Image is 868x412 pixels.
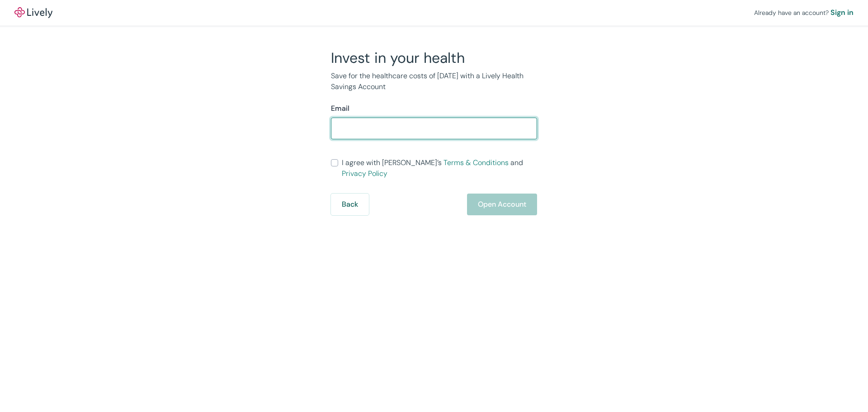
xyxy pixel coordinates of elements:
img: Lively [14,7,52,18]
h2: Invest in your health [331,49,537,67]
a: LivelyLively [14,7,52,18]
span: I agree with [PERSON_NAME]’s and [342,157,537,179]
button: Back [331,194,369,215]
label: Email [331,103,349,114]
div: Already have an account? [754,7,854,18]
p: Save for the healthcare costs of [DATE] with a Lively Health Savings Account [331,71,537,92]
a: Sign in [830,7,854,18]
a: Terms & Conditions [443,158,509,167]
a: Privacy Policy [342,169,387,178]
